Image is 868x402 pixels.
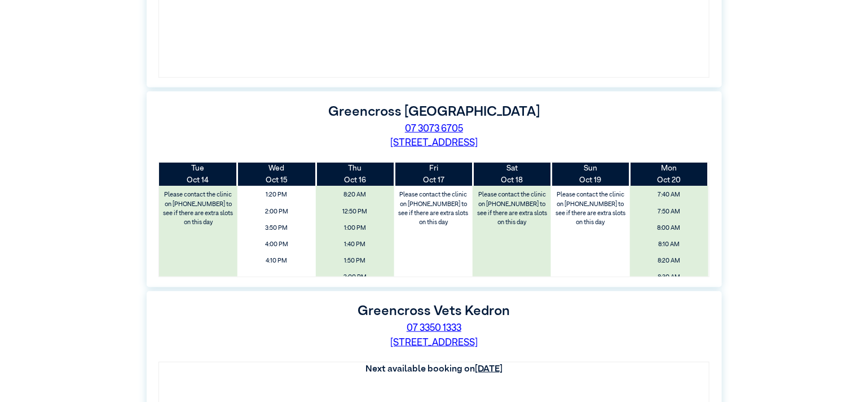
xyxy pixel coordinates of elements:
span: 8:20 AM [633,254,705,268]
span: 1:00 PM [319,221,391,235]
th: Oct 20 [630,163,708,186]
span: 1:20 PM [241,188,312,202]
th: Oct 14 [159,163,237,186]
label: Greencross [GEOGRAPHIC_DATA] [328,105,540,119]
span: 2:00 PM [241,204,312,219]
span: 12:50 PM [319,204,391,219]
span: 8:00 AM [633,221,705,235]
u: [DATE] [475,365,503,374]
th: Oct 15 [237,163,316,186]
label: Greencross Vets Kedron [358,304,510,318]
span: 8:20 AM [319,188,391,202]
span: 1:50 PM [319,254,391,268]
label: Please contact the clinic on [PHONE_NUMBER] to see if there are extra slots on this day [160,188,237,230]
span: 8:10 AM [633,237,705,251]
th: Oct 18 [473,163,551,186]
th: Next available booking on [159,362,710,376]
span: 2:00 PM [319,270,391,285]
a: [STREET_ADDRESS] [390,138,478,148]
th: Oct 16 [316,163,394,186]
a: 07 3073 6705 [405,124,463,134]
a: [STREET_ADDRESS] [390,338,478,348]
label: Please contact the clinic on [PHONE_NUMBER] to see if there are extra slots on this day [395,188,472,230]
a: 07 3350 1333 [407,324,461,333]
span: 3:50 PM [241,221,312,235]
th: Oct 17 [394,163,473,186]
span: 4:00 PM [241,237,312,251]
label: Please contact the clinic on [PHONE_NUMBER] to see if there are extra slots on this day [474,188,550,230]
span: 7:40 AM [633,188,705,202]
span: 7:50 AM [633,204,705,219]
span: 4:10 PM [241,254,312,268]
span: 8:30 AM [633,270,705,285]
label: Please contact the clinic on [PHONE_NUMBER] to see if there are extra slots on this day [552,188,629,230]
th: Oct 19 [551,163,629,186]
span: 1:40 PM [319,237,391,251]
